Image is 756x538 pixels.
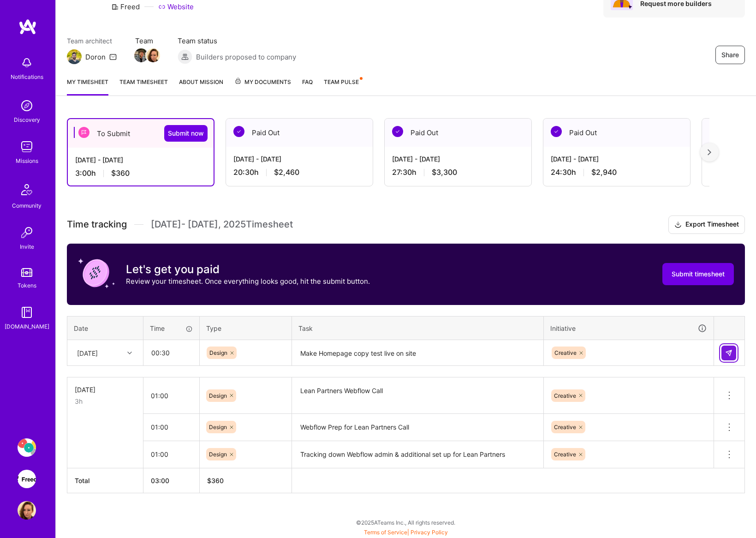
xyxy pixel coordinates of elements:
[293,378,542,413] textarea: Lean Partners Webflow Call
[18,501,36,520] img: User Avatar
[234,77,291,87] span: My Documents
[179,77,223,96] a: About Mission
[67,468,143,493] th: Total
[147,48,159,63] a: Team Member Avatar
[293,442,542,467] textarea: Tracking down Webflow admin & additional set up for Lean Partners
[151,219,293,230] span: [DATE] - [DATE] , 2025 Timesheet
[725,349,732,357] img: Submit
[293,415,542,440] textarea: Webflow Prep for Lean Partners Call
[292,316,544,340] th: Task
[119,77,168,96] a: Team timesheet
[15,501,38,520] a: User Avatar
[78,127,89,138] img: To Submit
[75,155,206,165] div: [DATE] - [DATE]
[55,511,756,534] div: © 2025 ATeams Inc., All rights reserved.
[67,49,82,64] img: Team Architect
[668,215,745,234] button: Export Timesheet
[233,126,244,137] img: Paid Out
[200,316,292,340] th: Type
[158,2,194,12] a: Website
[109,53,117,60] i: icon Mail
[554,424,576,430] span: Creative
[591,167,617,177] span: $2,940
[67,316,143,340] th: Date
[20,242,34,251] div: Invite
[721,346,737,360] div: null
[67,36,117,46] span: Team architect
[207,477,224,484] span: $ 360
[209,349,227,356] span: Design
[75,168,206,178] div: 3:00 h
[16,156,38,166] div: Missions
[143,468,200,493] th: 03:00
[543,119,690,147] div: Paid Out
[392,167,524,177] div: 27:30 h
[672,269,725,279] span: Submit timesheet
[143,383,199,408] input: HH:MM
[11,72,43,82] div: Notifications
[550,323,707,334] div: Initiative
[554,349,577,356] span: Creative
[143,442,199,466] input: HH:MM
[324,77,362,96] a: Team Pulse
[18,438,36,457] img: Partum Health: Care for families pre-conception to early parenthood
[12,201,42,210] div: Community
[111,168,130,178] span: $360
[302,77,313,96] a: FAQ
[75,385,136,395] div: [DATE]
[364,529,448,536] span: |
[77,348,98,358] div: [DATE]
[721,50,739,60] span: Share
[78,255,115,292] img: coin
[67,219,127,230] span: Time tracking
[274,167,299,177] span: $2,460
[15,470,38,488] a: GetFreed.AI - Large Scale Marketing Team
[364,529,407,536] a: Terms of Service
[209,392,227,399] span: Design
[715,46,745,64] button: Share
[178,49,192,64] img: Builders proposed to company
[18,137,36,156] img: teamwork
[134,48,148,62] img: Team Member Avatar
[234,77,291,96] a: My Documents
[209,451,227,458] span: Design
[324,78,359,85] span: Team Pulse
[111,2,140,12] div: Freed
[18,223,36,242] img: Invite
[126,263,370,276] h3: Let's get you paid
[150,323,193,333] div: Time
[18,281,36,290] div: Tokens
[18,470,36,488] img: GetFreed.AI - Large Scale Marketing Team
[178,36,296,46] span: Team status
[293,341,542,365] textarea: Make Homepage copy test live on site
[674,220,682,230] i: icon Download
[18,303,36,322] img: guide book
[111,3,119,11] i: icon CompanyGray
[67,77,108,96] a: My timesheet
[196,52,296,62] span: Builders proposed to company
[135,48,147,63] a: Team Member Avatar
[16,179,38,201] img: Community
[708,149,711,155] img: right
[551,126,562,137] img: Paid Out
[14,115,40,125] div: Discovery
[144,341,199,365] input: HH:MM
[551,154,683,164] div: [DATE] - [DATE]
[209,424,227,430] span: Design
[554,451,576,458] span: Creative
[18,18,37,35] img: logo
[135,36,159,46] span: Team
[85,52,106,62] div: Doron
[18,96,36,115] img: discovery
[164,125,208,142] button: Submit now
[432,167,457,177] span: $3,300
[143,415,199,439] input: HH:MM
[392,154,524,164] div: [DATE] - [DATE]
[75,396,136,406] div: 3h
[233,154,365,164] div: [DATE] - [DATE]
[146,48,160,62] img: Team Member Avatar
[68,119,214,148] div: To Submit
[392,126,403,137] img: Paid Out
[18,54,36,72] img: bell
[385,119,531,147] div: Paid Out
